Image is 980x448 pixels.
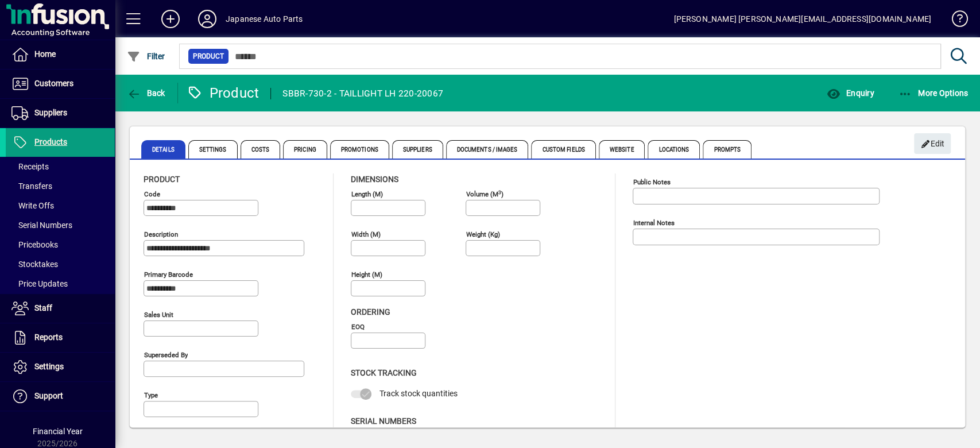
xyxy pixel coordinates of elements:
span: Reports [34,333,63,342]
a: Staff [6,294,115,323]
span: Support [34,391,63,400]
a: Settings [6,353,115,381]
span: Price Updates [11,279,68,288]
a: Stocktakes [6,254,115,274]
span: Stocktakes [11,260,58,269]
a: Transfers [6,176,115,196]
span: Home [34,49,56,59]
a: Write Offs [6,196,115,215]
span: Suppliers [392,140,443,159]
span: Prompts [703,140,752,159]
mat-label: Sales unit [144,311,173,319]
span: Settings [34,362,64,371]
span: Receipts [11,162,49,171]
div: SBBR-730-2 - TAILLIGHT LH 220-20067 [282,84,443,103]
span: Back [127,88,165,98]
span: More Options [898,88,969,98]
span: Financial Year [33,427,83,436]
span: Track stock quantities [379,389,458,398]
div: Japanese Auto Parts [226,10,303,28]
a: Receipts [6,157,115,176]
span: Pricebooks [11,240,58,249]
span: Edit [920,134,945,153]
div: [PERSON_NAME] [PERSON_NAME][EMAIL_ADDRESS][DOMAIN_NAME] [673,10,931,28]
mat-label: Public Notes [633,178,671,186]
span: Documents / Images [446,140,529,159]
span: Serial Numbers [11,221,72,230]
span: Ordering [351,307,390,316]
a: Knowledge Base [943,2,966,40]
span: Transfers [11,181,52,191]
span: Customers [34,79,73,88]
a: Reports [6,323,115,352]
mat-label: Height (m) [351,271,382,279]
span: Costs [241,140,281,159]
span: Locations [648,140,700,159]
mat-label: Width (m) [351,230,381,238]
span: Settings [188,140,238,159]
mat-label: Code [144,190,160,198]
app-page-header-button: Back [115,83,178,103]
sup: 3 [498,189,501,195]
span: Website [599,140,645,159]
a: Support [6,382,115,411]
a: Home [6,40,115,69]
span: Details [141,140,185,159]
span: Custom Fields [531,140,595,159]
span: Products [34,137,67,146]
mat-label: Weight (Kg) [466,230,500,238]
mat-label: Length (m) [351,190,383,198]
button: Enquiry [823,83,877,103]
mat-label: Volume (m ) [466,190,503,198]
mat-label: Description [144,230,178,238]
button: Back [124,83,168,103]
a: Serial Numbers [6,215,115,235]
button: Filter [124,46,168,67]
span: Filter [127,52,165,61]
mat-label: EOQ [351,323,365,331]
mat-label: Type [144,391,158,399]
mat-label: Primary barcode [144,271,193,279]
div: Product [187,84,259,102]
span: Write Offs [11,201,54,210]
span: Promotions [330,140,389,159]
span: Product [193,51,224,62]
span: Stock Tracking [351,368,417,377]
button: Add [152,9,189,29]
span: Staff [34,303,52,312]
span: Enquiry [826,88,874,98]
a: Pricebooks [6,235,115,254]
button: Profile [189,9,226,29]
mat-label: Internal Notes [633,219,675,227]
a: Price Updates [6,274,115,293]
a: Customers [6,69,115,98]
span: Product [144,175,180,184]
a: Suppliers [6,99,115,128]
span: Dimensions [351,175,398,184]
span: Serial Numbers [351,416,416,426]
button: More Options [896,83,971,103]
span: Suppliers [34,108,67,117]
button: Edit [914,133,951,154]
span: Pricing [283,140,327,159]
mat-label: Superseded by [144,351,188,359]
